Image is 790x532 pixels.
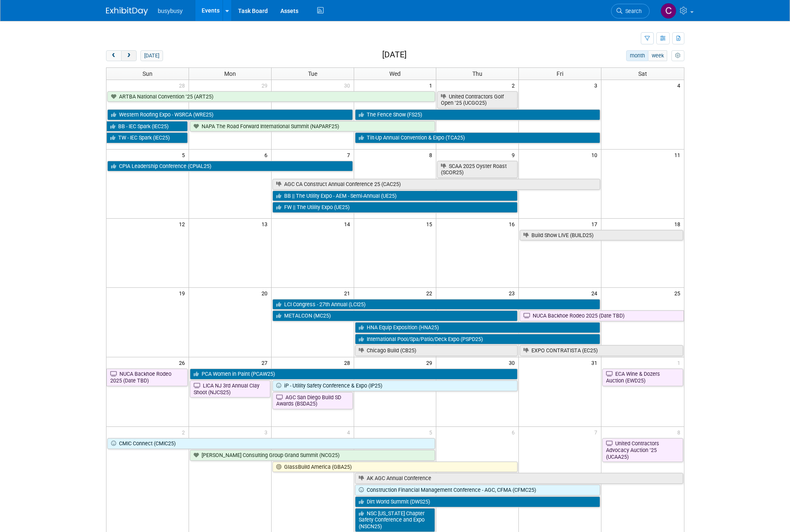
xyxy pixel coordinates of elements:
[511,80,518,90] span: 2
[622,8,642,14] span: Search
[671,50,684,61] button: myCustomButton
[272,202,518,213] a: FW || The Utility Expo (UE25)
[261,80,271,90] span: 29
[676,357,684,368] span: 1
[593,80,601,90] span: 3
[425,219,436,229] span: 15
[264,427,271,437] span: 3
[355,334,601,345] a: International Pool/Spa/Patio/Deck Expo (PSPD25)
[511,150,518,160] span: 9
[272,191,518,201] a: BB || The Utility Expo - AEM - Semi-Annual (UE25)
[675,53,681,59] i: Personalize Calendar
[261,219,271,229] span: 13
[308,70,317,77] span: Tue
[224,70,236,77] span: Mon
[142,70,153,77] span: Sun
[602,369,683,386] a: ECA Wine & Dozers Auction (EWD25)
[520,230,683,241] a: Build Show LIVE (BUILD25)
[355,109,601,120] a: The Fence Show (FS25)
[355,508,435,532] a: NSC [US_STATE] Chapter Safety Conference and Expo (NSCN25)
[181,150,189,160] span: 5
[343,80,354,90] span: 30
[437,161,518,178] a: SCAA 2025 Oyster Roast (SCOR25)
[106,50,122,61] button: prev
[121,50,137,61] button: next
[511,427,518,437] span: 6
[178,288,189,298] span: 19
[272,392,353,409] a: AGC San Diego Build SD Awards (BSDA25)
[591,219,601,229] span: 17
[437,91,518,108] a: United Contractors Golf Open ’25 (UCGO25)
[355,473,683,484] a: AK AGC Annual Conference
[626,50,648,61] button: month
[190,450,435,461] a: [PERSON_NAME] Consulting Group Grand Summit (NCG25)
[591,150,601,160] span: 10
[106,132,188,143] a: TW - IEC Spark (IEC25)
[508,219,518,229] span: 16
[472,70,482,77] span: Thu
[106,7,148,15] img: ExhibitDay
[425,357,436,368] span: 29
[178,357,189,368] span: 26
[611,4,650,18] a: Search
[355,485,601,496] a: Construction Financial Management Conference - AGC, CFMA (CFMC25)
[520,345,683,356] a: EXPO CONTRATISTA (EC25)
[593,427,601,437] span: 7
[190,380,270,398] a: LICA NJ 3rd Annual Clay Shoot (NJCS25)
[676,427,684,437] span: 8
[140,50,163,61] button: [DATE]
[343,288,354,298] span: 21
[673,219,684,229] span: 18
[272,462,518,473] a: GlassBuild America (GBA25)
[346,150,354,160] span: 7
[602,438,683,462] a: United Contractors Advocacy Auction ’25 (UCAA25)
[264,150,271,160] span: 6
[178,80,189,90] span: 28
[355,132,601,143] a: Tilt-Up Annual Convention & Expo (TCA25)
[355,322,601,333] a: HNA Equip Exposition (HNA25)
[346,427,354,437] span: 4
[107,438,435,449] a: CMIC Connect (CMIC25)
[508,288,518,298] span: 23
[673,288,684,298] span: 25
[106,121,188,132] a: BB - IEC Spark (IEC25)
[355,496,601,507] a: Dirt World Summit (DWS25)
[648,50,667,61] button: week
[190,121,435,132] a: NAPA The Road Forward International Summit (NAPARF25)
[591,357,601,368] span: 31
[673,150,684,160] span: 11
[389,70,401,77] span: Wed
[272,299,600,310] a: LCI Congress - 27th Annual (LCI25)
[520,310,684,321] a: NUCA Backhoe Rodeo 2025 (Date TBD)
[261,357,271,368] span: 27
[178,219,189,229] span: 12
[106,369,188,386] a: NUCA Backhoe Rodeo 2025 (Date TBD)
[261,288,271,298] span: 20
[428,427,436,437] span: 5
[343,219,354,229] span: 14
[355,345,518,356] a: Chicago Build (CB25)
[272,310,518,321] a: METALCON (MC25)
[591,288,601,298] span: 24
[272,380,518,391] a: iP - Utility Safety Conference & Expo (IP25)
[190,369,518,380] a: PCA Women in Paint (PCAW25)
[425,288,436,298] span: 22
[158,8,183,14] span: busybusy
[660,3,676,19] img: Collin Larson
[343,357,354,368] span: 28
[676,80,684,90] span: 4
[107,161,353,172] a: CPIA Leadership Conference (CPIAL25)
[638,70,647,77] span: Sat
[382,50,407,59] h2: [DATE]
[272,179,600,190] a: AGC CA Construct Annual Conference 25 (CAC25)
[428,150,436,160] span: 8
[428,80,436,90] span: 1
[557,70,563,77] span: Fri
[181,427,189,437] span: 2
[508,357,518,368] span: 30
[107,109,353,120] a: Western Roofing Expo - WSRCA (WRE25)
[107,91,435,102] a: ARTBA National Convention ’25 (ART25)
